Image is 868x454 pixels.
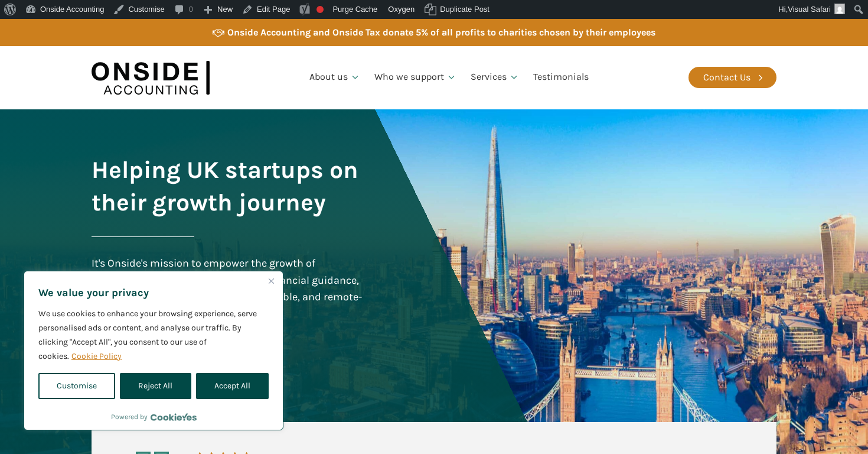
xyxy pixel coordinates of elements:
[227,25,655,40] div: Onside Accounting and Onside Tax donate 5% of all profits to charities chosen by their employees
[464,57,526,98] a: Services
[92,255,366,323] div: It's Onside's mission to empower the growth of technology startups through expert financial guida...
[788,5,831,14] span: Visual Safari
[24,271,283,430] div: We value your privacy
[302,57,367,98] a: About us
[151,413,197,421] a: Visit CookieYes website
[264,274,278,288] button: Close
[92,154,366,219] h1: Helping UK startups on their growth journey
[38,286,269,300] p: We value your privacy
[526,57,596,98] a: Testimonials
[703,70,750,85] div: Contact Us
[71,351,122,362] a: Cookie Policy
[92,55,210,100] img: Onside Accounting
[269,278,274,284] img: Close
[688,67,776,88] a: Contact Us
[111,411,197,423] div: Powered by
[38,373,115,399] button: Customise
[367,57,464,98] a: Who we support
[120,373,191,399] button: Reject All
[38,307,269,364] p: We use cookies to enhance your browsing experience, serve personalised ads or content, and analys...
[316,6,324,13] div: Focus keyphrase not set
[196,373,269,399] button: Accept All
